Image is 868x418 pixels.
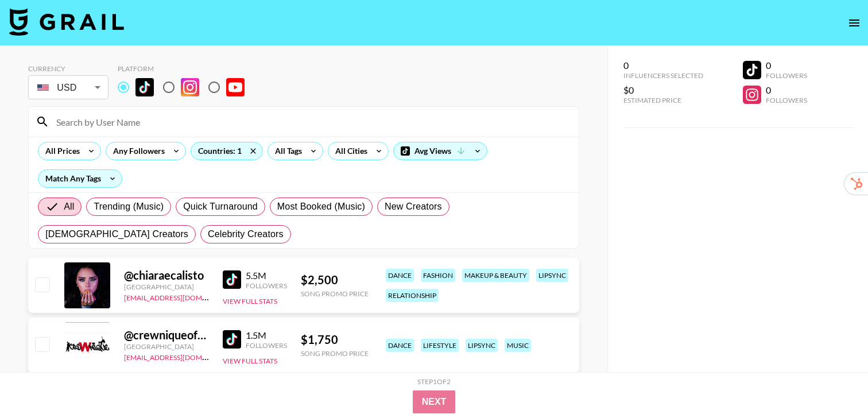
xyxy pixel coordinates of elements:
[328,142,370,160] div: All Cities
[766,84,807,96] div: 0
[623,60,703,71] div: 0
[9,8,124,36] img: Grail Talent
[246,330,287,341] div: 1.5M
[505,339,531,352] div: music
[417,377,451,386] div: Step 1 of 2
[246,341,287,350] div: Followers
[386,289,439,302] div: relationship
[124,291,239,302] a: [EMAIL_ADDRESS][DOMAIN_NAME]
[394,142,487,160] div: Avg Views
[124,328,209,342] div: @ crewniqueofficial
[301,349,369,358] div: Song Promo Price
[843,11,866,34] button: open drawer
[181,78,199,96] img: Instagram
[811,361,854,404] iframe: Drift Widget Chat Controller
[106,142,167,160] div: Any Followers
[124,351,239,362] a: [EMAIL_ADDRESS][DOMAIN_NAME]
[183,200,258,214] span: Quick Turnaround
[124,342,209,351] div: [GEOGRAPHIC_DATA]
[45,227,188,241] span: [DEMOGRAPHIC_DATA] Creators
[421,339,459,352] div: lifestyle
[301,289,369,298] div: Song Promo Price
[124,268,209,282] div: @ chiaraecalisto
[462,269,529,282] div: makeup & beauty
[223,357,277,365] button: View Full Stats
[766,60,807,71] div: 0
[268,142,304,160] div: All Tags
[385,200,442,214] span: New Creators
[208,227,284,241] span: Celebrity Creators
[246,281,287,290] div: Followers
[386,339,414,352] div: dance
[301,332,369,347] div: $ 1,750
[28,64,108,73] div: Currency
[766,71,807,80] div: Followers
[766,96,807,104] div: Followers
[466,339,498,352] div: lipsync
[413,390,456,413] button: Next
[64,200,74,214] span: All
[277,200,365,214] span: Most Booked (Music)
[191,142,262,160] div: Countries: 1
[30,78,106,98] div: USD
[94,200,164,214] span: Trending (Music)
[49,113,572,131] input: Search by User Name
[38,142,82,160] div: All Prices
[623,71,703,80] div: Influencers Selected
[135,78,154,96] img: TikTok
[38,170,122,187] div: Match Any Tags
[301,273,369,287] div: $ 2,500
[246,270,287,281] div: 5.5M
[386,269,414,282] div: dance
[223,270,241,289] img: TikTok
[623,84,703,96] div: $0
[124,282,209,291] div: [GEOGRAPHIC_DATA]
[223,330,241,349] img: TikTok
[223,297,277,305] button: View Full Stats
[536,269,568,282] div: lipsync
[623,96,703,104] div: Estimated Price
[226,78,245,96] img: YouTube
[421,269,455,282] div: fashion
[118,64,254,73] div: Platform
